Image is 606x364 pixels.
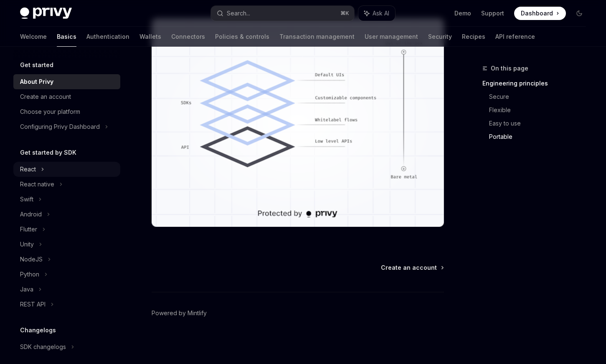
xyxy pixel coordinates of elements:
a: Dashboard [514,7,566,20]
div: NodeJS [20,254,43,264]
div: Swift [20,194,33,204]
a: API reference [495,27,535,47]
div: Unity [20,239,34,249]
a: Recipes [462,27,485,47]
span: ⌘ K [340,10,349,17]
a: Policies & controls [215,27,269,47]
a: Support [481,9,504,18]
a: Choose your platform [13,104,120,119]
img: images/Customization.png [152,18,444,227]
a: Wallets [139,27,161,47]
div: About Privy [20,77,53,87]
a: Demo [454,9,471,18]
span: Ask AI [373,9,389,18]
a: Create an account [381,264,443,272]
h5: Get started by SDK [20,148,76,158]
a: Engineering principles [482,77,593,90]
button: Ask AI [358,6,395,21]
div: Python [20,269,39,279]
div: SDK changelogs [20,342,66,352]
div: Search... [227,8,250,18]
button: Search...⌘K [211,6,354,21]
div: Choose your platform [20,107,80,117]
span: Dashboard [521,9,553,18]
div: REST API [20,299,46,309]
div: Java [20,284,33,294]
button: Toggle dark mode [573,7,586,20]
a: About Privy [13,74,120,89]
a: Portable [489,130,593,143]
div: Flutter [20,224,37,234]
a: Security [428,27,452,47]
a: Transaction management [279,27,355,47]
div: Create an account [20,92,71,102]
a: User management [365,27,418,47]
span: On this page [491,63,528,73]
div: React native [20,179,54,189]
div: Android [20,209,42,219]
a: Authentication [86,27,129,47]
h5: Changelogs [20,325,56,335]
a: Welcome [20,27,47,47]
a: Connectors [171,27,205,47]
a: Secure [489,90,593,103]
a: Create an account [13,89,120,104]
h5: Get started [20,60,53,70]
a: Easy to use [489,117,593,130]
a: Powered by Mintlify [152,309,207,317]
a: Flexible [489,103,593,117]
span: Create an account [381,264,437,272]
img: dark logo [20,8,72,19]
a: Basics [57,27,76,47]
div: Configuring Privy Dashboard [20,122,100,132]
div: React [20,164,36,174]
